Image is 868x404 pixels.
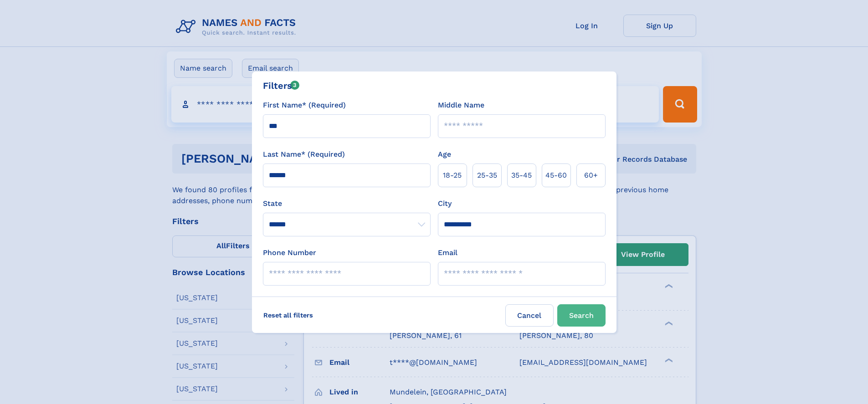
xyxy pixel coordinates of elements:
[511,170,532,181] span: 35‑45
[263,100,346,111] label: First Name* (Required)
[438,198,452,209] label: City
[263,247,316,258] label: Phone Number
[263,198,431,209] label: State
[257,304,319,326] label: Reset all filters
[477,170,497,181] span: 25‑35
[545,170,567,181] span: 45‑60
[438,149,451,160] label: Age
[263,149,345,160] label: Last Name* (Required)
[557,304,606,327] button: Search
[443,170,462,181] span: 18‑25
[584,170,598,181] span: 60+
[505,304,554,327] label: Cancel
[438,100,484,111] label: Middle Name
[438,247,457,258] label: Email
[263,79,300,92] div: Filters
